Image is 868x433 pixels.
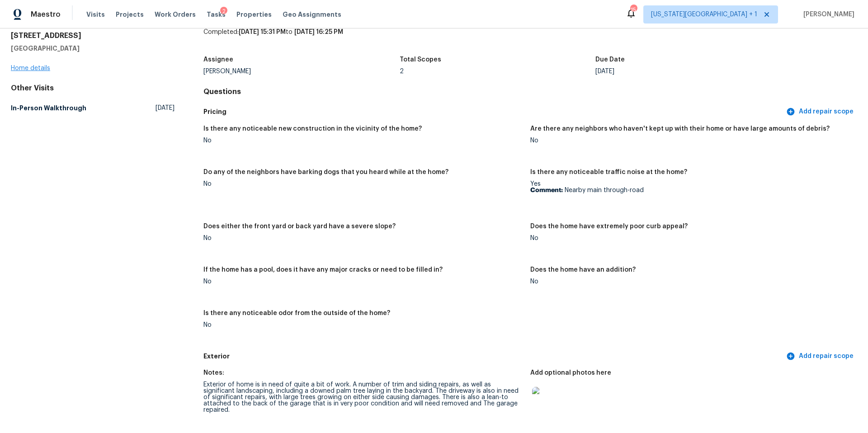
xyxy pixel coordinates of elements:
[116,10,144,19] span: Projects
[11,84,175,93] div: Other Visits
[530,181,850,193] div: Yes
[155,10,196,19] span: Work Orders
[156,104,175,113] span: [DATE]
[86,10,105,19] span: Visits
[31,10,61,19] span: Maestro
[203,169,448,175] h5: Do any of the neighbors have barking dogs that you heard while at the home?
[294,29,343,35] span: [DATE] 16:25 PM
[530,278,850,285] div: No
[784,348,857,365] button: Add repair scope
[203,181,523,187] div: No
[800,10,854,19] span: [PERSON_NAME]
[11,44,175,53] h5: [GEOGRAPHIC_DATA]
[784,104,857,120] button: Add repair scope
[530,370,611,376] h5: Add optional photos here
[530,235,850,241] div: No
[203,235,523,241] div: No
[239,29,286,35] span: [DATE] 15:31 PM
[11,65,50,71] a: Home details
[203,381,523,413] div: Exterior of home is in need of quite a bit of work. A number of trim and siding repairs, as well ...
[203,267,443,273] h5: If the home has a pool, does it have any major cracks or need to be filled in?
[283,10,341,19] span: Geo Assignments
[203,370,224,376] h5: Notes:
[651,10,757,19] span: [US_STATE][GEOGRAPHIC_DATA] + 1
[11,100,175,116] a: In-Person Walkthrough[DATE]
[203,56,233,63] h5: Assignee
[530,223,688,230] h5: Does the home have extremely poor curb appeal?
[11,31,175,40] h2: [STREET_ADDRESS]
[236,10,272,19] span: Properties
[400,68,596,75] div: 2
[400,56,441,63] h5: Total Scopes
[203,322,523,328] div: No
[530,137,850,144] div: No
[788,106,854,118] span: Add repair scope
[203,352,784,361] h5: Exterior
[630,5,637,14] div: 15
[595,68,792,75] div: [DATE]
[203,87,857,96] h4: Questions
[203,28,857,51] div: Completed: to
[788,351,854,362] span: Add repair scope
[203,310,390,316] h5: Is there any noticeable odor from the outside of the home?
[203,68,400,75] div: [PERSON_NAME]
[203,223,396,230] h5: Does either the front yard or back yard have a severe slope?
[530,187,850,193] p: Nearby main through-road
[220,7,227,16] div: 2
[203,126,422,132] h5: Is there any noticeable new construction in the vicinity of the home?
[203,107,784,117] h5: Pricing
[530,267,636,273] h5: Does the home have an addition?
[207,11,226,18] span: Tasks
[203,278,523,285] div: No
[530,126,830,132] h5: Are there any neighbors who haven't kept up with their home or have large amounts of debris?
[203,137,523,144] div: No
[595,56,625,63] h5: Due Date
[530,187,563,193] b: Comment:
[11,104,86,113] h5: In-Person Walkthrough
[530,169,687,175] h5: Is there any noticeable traffic noise at the home?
